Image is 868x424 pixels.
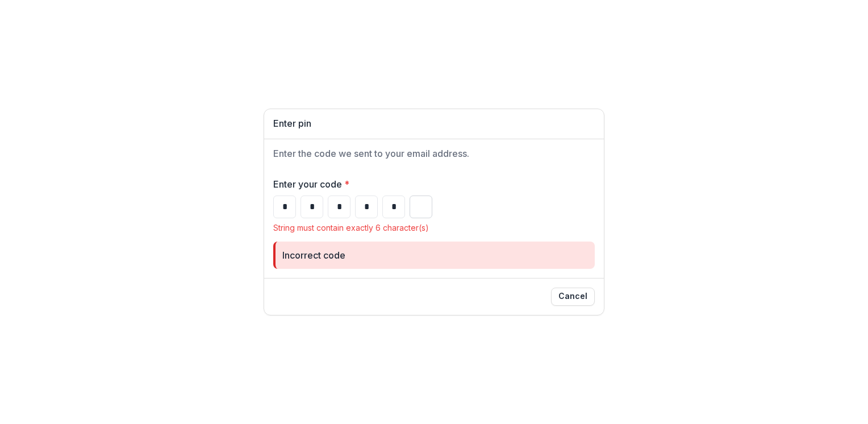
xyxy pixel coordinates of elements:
[273,223,595,232] div: String must contain exactly 6 character(s)
[355,196,378,218] input: Please enter your pin code
[301,196,323,218] input: Please enter your pin code
[382,196,405,218] input: Please enter your pin code
[273,118,595,129] h1: Enter pin
[282,248,345,262] div: Incorrect code
[273,148,595,159] h2: Enter the code we sent to your email address.
[328,196,350,218] input: Please enter your pin code
[410,196,432,218] input: Please enter your pin code
[551,288,595,306] button: Cancel
[273,177,588,191] label: Enter your code
[273,196,296,218] input: Please enter your pin code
